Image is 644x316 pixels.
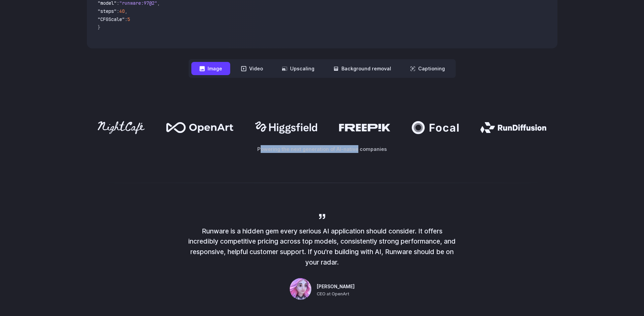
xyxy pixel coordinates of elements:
[317,291,349,297] span: CEO at OpenArt
[125,8,127,14] span: ,
[87,145,557,153] p: Powering the next generation of AI-native companies
[127,16,130,22] span: 5
[119,8,125,14] span: 40
[191,62,230,75] button: Image
[98,16,125,22] span: "CFGScale"
[117,8,119,14] span: :
[98,24,100,30] span: }
[402,62,453,75] button: Captioning
[233,62,271,75] button: Video
[274,62,323,75] button: Upscaling
[325,62,399,75] button: Background removal
[187,226,457,268] p: Runware is a hidden gem every serious AI application should consider. It offers incredibly compet...
[317,283,355,291] span: [PERSON_NAME]
[125,16,127,22] span: :
[290,278,311,300] img: Person
[98,8,117,14] span: "steps"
